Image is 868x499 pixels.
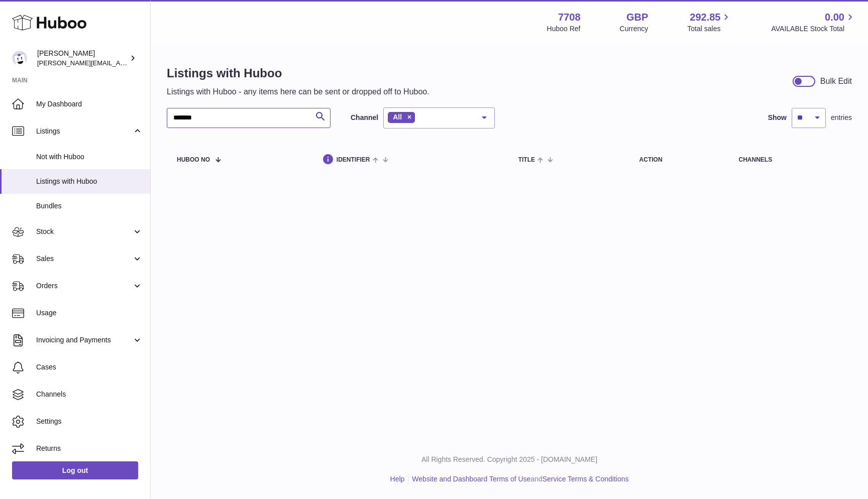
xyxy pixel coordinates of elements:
[36,254,132,264] span: Sales
[159,455,860,464] p: All Rights Reserved. Copyright 2025 - [DOMAIN_NAME]
[768,113,787,122] label: Show
[771,11,856,34] a: 0.00 AVAILABLE Stock Total
[825,11,844,24] span: 0.00
[337,157,370,163] span: identifier
[36,444,143,453] span: Returns
[12,461,138,479] a: Log out
[639,157,719,163] div: action
[626,11,648,24] strong: GBP
[37,49,128,68] div: [PERSON_NAME]
[390,475,405,483] a: Help
[36,417,143,426] span: Settings
[351,113,378,122] label: Channel
[831,113,852,122] span: entries
[167,86,429,97] p: Listings with Huboo - any items here can be sent or dropped off to Huboo.
[36,390,143,399] span: Channels
[36,308,143,318] span: Usage
[36,127,132,136] span: Listings
[37,59,201,67] span: [PERSON_NAME][EMAIL_ADDRESS][DOMAIN_NAME]
[36,362,143,372] span: Cases
[547,24,581,34] div: Huboo Ref
[408,474,628,484] li: and
[690,11,720,24] span: 292.85
[12,51,27,66] img: victor@erbology.co
[36,152,143,162] span: Not with Huboo
[620,24,648,34] div: Currency
[518,157,535,163] span: title
[167,65,429,81] h1: Listings with Huboo
[36,227,132,236] span: Stock
[542,475,629,483] a: Service Terms & Conditions
[820,76,852,87] div: Bulk Edit
[687,11,732,34] a: 292.85 Total sales
[36,177,143,186] span: Listings with Huboo
[771,24,856,34] span: AVAILABLE Stock Total
[412,475,530,483] a: Website and Dashboard Terms of Use
[36,281,132,291] span: Orders
[36,201,143,211] span: Bundles
[36,335,132,345] span: Invoicing and Payments
[558,11,581,24] strong: 7708
[393,113,402,121] span: All
[36,99,143,109] span: My Dashboard
[177,157,210,163] span: Huboo no
[687,24,732,34] span: Total sales
[738,157,842,163] div: channels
